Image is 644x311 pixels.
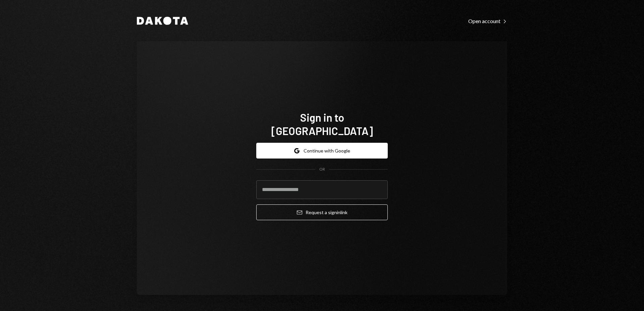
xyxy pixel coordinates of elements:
[256,111,388,137] h1: Sign in to [GEOGRAPHIC_DATA]
[468,18,507,24] div: Open account
[319,167,325,172] div: OR
[256,143,388,159] button: Continue with Google
[468,17,507,24] a: Open account
[256,204,388,220] button: Request a signinlink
